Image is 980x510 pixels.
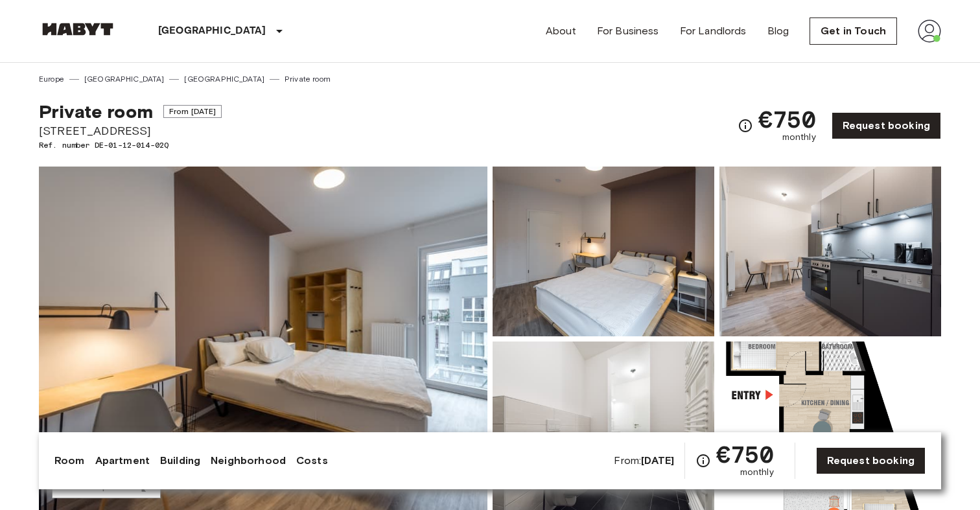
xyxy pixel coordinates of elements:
p: [GEOGRAPHIC_DATA] [158,23,266,39]
a: Building [160,453,200,469]
a: Get in Touch [810,17,897,45]
img: Picture of unit DE-01-12-014-02Q [493,167,714,336]
a: [GEOGRAPHIC_DATA] [184,73,264,85]
a: For Business [597,23,659,39]
span: From [DATE] [163,105,222,118]
span: Private room [39,100,153,122]
span: €750 [716,443,774,466]
b: [DATE] [641,454,674,467]
a: Europe [39,73,64,85]
svg: Check cost overview for full price breakdown. Please note that discounts apply to new joiners onl... [695,453,711,469]
span: €750 [758,108,816,131]
img: Habyt [39,23,117,36]
a: Costs [296,453,328,469]
span: Ref. number DE-01-12-014-02Q [39,139,222,151]
img: Picture of unit DE-01-12-014-02Q [719,167,941,336]
a: [GEOGRAPHIC_DATA] [84,73,165,85]
a: For Landlords [680,23,747,39]
img: avatar [918,19,941,43]
a: Request booking [816,447,926,474]
a: Neighborhood [211,453,286,469]
a: About [546,23,576,39]
svg: Check cost overview for full price breakdown. Please note that discounts apply to new joiners onl... [738,118,753,133]
a: Blog [767,23,789,39]
a: Request booking [832,112,941,139]
span: [STREET_ADDRESS] [39,122,222,139]
a: Private room [285,73,331,85]
span: From: [614,454,674,468]
span: monthly [782,131,816,144]
a: Room [54,453,85,469]
a: Apartment [95,453,150,469]
span: monthly [740,466,774,479]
